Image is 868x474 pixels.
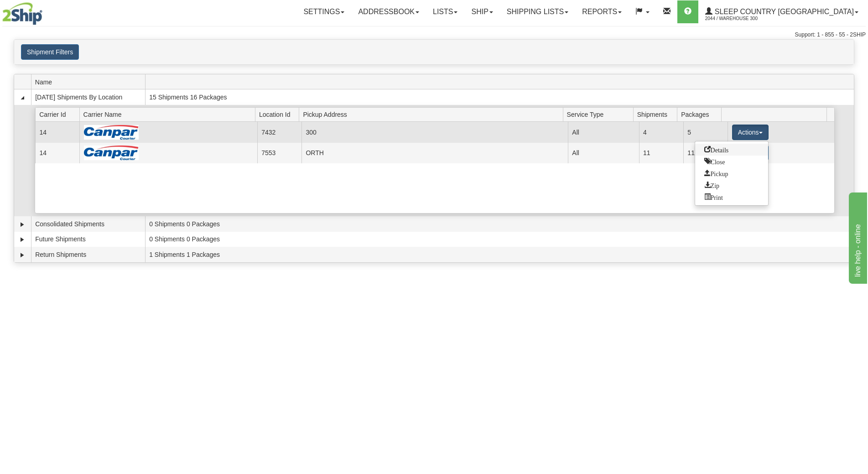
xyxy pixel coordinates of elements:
[847,190,867,283] iframe: chat widget
[568,143,639,163] td: All
[464,0,499,23] a: Ship
[39,107,79,121] span: Carrier Id
[35,122,79,142] td: 14
[695,167,768,179] a: Request a carrier pickup
[732,125,769,140] button: Actions
[695,191,768,203] a: Print or Download All Shipping Documents in one file
[84,125,139,140] img: Canpar
[31,232,145,247] td: Future Shipments
[704,158,725,164] span: Close
[712,8,854,16] span: Sleep Country [GEOGRAPHIC_DATA]
[639,143,683,163] td: 11
[259,107,299,121] span: Location Id
[2,31,866,39] div: Support: 1 - 855 - 55 - 2SHIP
[301,122,568,142] td: 300
[296,0,351,23] a: Settings
[18,93,27,102] a: Collapse
[31,89,145,105] td: [DATE] Shipments By Location
[31,247,145,262] td: Return Shipments
[695,179,768,191] a: Zip and Download All Shipping Documents
[35,75,145,89] span: Name
[704,182,719,188] span: Zip
[2,2,42,25] img: logo2044.jpg
[704,146,729,152] span: Details
[426,0,464,23] a: Lists
[145,89,854,105] td: 15 Shipments 16 Packages
[18,220,27,229] a: Expand
[695,144,768,156] a: Go to Details view
[31,216,145,232] td: Consolidated Shipments
[145,247,854,262] td: 1 Shipments 1 Packages
[84,146,139,160] img: Canpar
[568,122,639,142] td: All
[21,44,79,60] button: Shipment Filters
[683,122,728,142] td: 5
[683,143,728,163] td: 11
[639,122,683,142] td: 4
[301,143,568,163] td: ORTH
[257,122,301,142] td: 7432
[681,107,721,121] span: Packages
[145,216,854,232] td: 0 Shipments 0 Packages
[257,143,301,163] td: 7553
[351,0,426,23] a: Addressbook
[695,156,768,167] a: Close this group
[145,232,854,247] td: 0 Shipments 0 Packages
[35,143,79,163] td: 14
[18,250,27,260] a: Expand
[7,5,84,16] div: live help - online
[567,107,634,121] span: Service Type
[704,193,723,200] span: Print
[18,235,27,244] a: Expand
[500,0,575,23] a: Shipping lists
[705,14,774,23] span: 2044 / Warehouse 300
[704,170,728,176] span: Pickup
[83,107,255,121] span: Carrier Name
[637,107,677,121] span: Shipments
[575,0,629,23] a: Reports
[698,0,865,23] a: Sleep Country [GEOGRAPHIC_DATA] 2044 / Warehouse 300
[303,107,563,121] span: Pickup Address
